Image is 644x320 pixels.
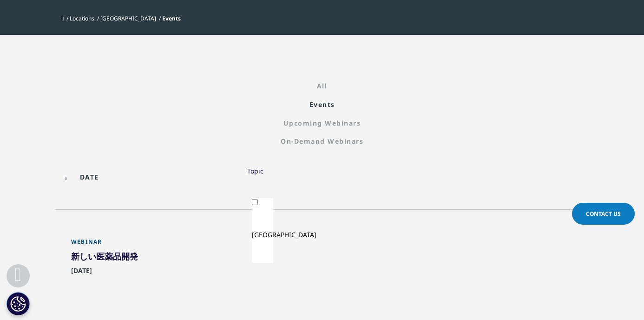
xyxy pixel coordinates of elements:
input: Inclusion filter on Japan; 8 results [252,199,258,205]
svg: Toggle [252,207,273,228]
div: Topic facet. [247,167,263,175]
a: Upcoming Webinars [48,119,596,127]
span: Contact Us [586,210,621,218]
span: [DATE] [71,266,92,280]
span: Japan [252,230,316,239]
a: Contact Us [572,203,635,225]
input: DATE [61,167,182,187]
svg: Toggle [252,239,273,260]
div: Webinar [71,238,172,251]
a: On-Demand Webinars [48,137,596,146]
div: 新しい医薬品開発 [71,251,172,266]
span: Events [162,14,181,22]
a: Locations [70,14,94,22]
a: Events [48,100,596,109]
button: Cookie 設定 [7,292,30,315]
a: [GEOGRAPHIC_DATA] [100,14,156,22]
a: All [48,81,596,90]
a: Webinar 新しい医薬品開発 [DATE] [71,238,172,297]
div: Inclusion filter on Japan; 8 results [252,207,273,230]
li: Inclusion filter on Japan; 8 results [252,198,273,263]
div: Exclusion filter on Japan; 8 results [252,239,273,262]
